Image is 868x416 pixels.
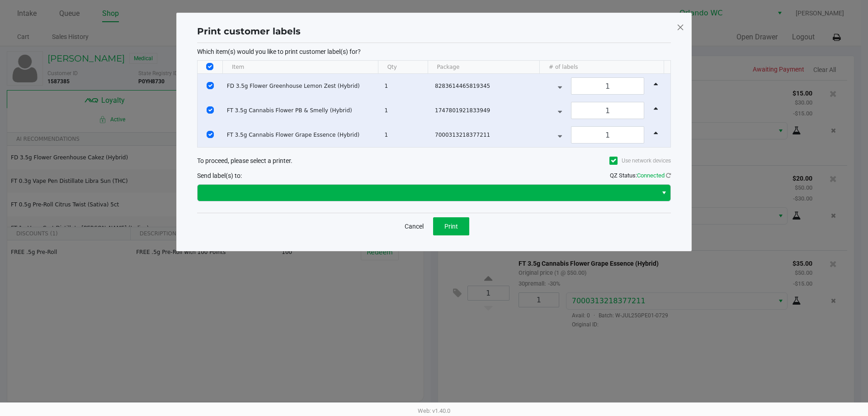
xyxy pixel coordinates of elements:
[207,82,214,89] input: Select Row
[380,98,431,123] td: 1
[380,74,431,98] td: 1
[197,157,292,164] span: To proceed, please select a printer.
[197,48,671,56] p: Which item(s) would you like to print customer label(s) for?
[433,217,469,235] button: Print
[637,172,665,179] span: Connected
[198,61,670,147] div: Data table
[444,223,458,230] span: Print
[206,63,213,70] input: Select All Rows
[418,407,450,414] span: Web: v1.40.0
[223,74,381,98] td: FD 3.5g Flower Greenhouse Lemon Zest (Hybrid)
[399,217,429,235] button: Cancel
[609,157,671,165] label: Use network devices
[197,24,301,38] h1: Print customer labels
[223,123,381,147] td: FT 3.5g Cannabis Flower Grape Essence (Hybrid)
[223,98,381,123] td: FT 3.5g Cannabis Flower PB & Smelly (Hybrid)
[428,61,539,74] th: Package
[610,172,671,179] span: QZ Status:
[378,61,428,74] th: Qty
[197,172,242,179] span: Send label(s) to:
[431,98,544,123] td: 1747801921833949
[431,123,544,147] td: 7000313218377211
[222,61,378,74] th: Item
[380,123,431,147] td: 1
[539,61,664,74] th: # of labels
[657,185,670,201] button: Select
[207,106,214,114] input: Select Row
[207,131,214,138] input: Select Row
[431,74,544,98] td: 8283614465819345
